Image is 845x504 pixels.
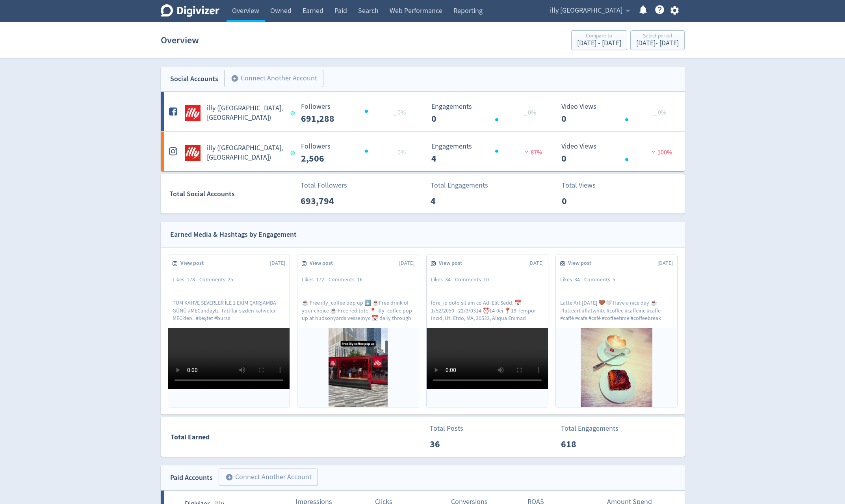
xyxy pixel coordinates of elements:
[431,194,476,208] p: 4
[310,259,337,267] span: View post
[185,145,201,161] img: illy (AU, NZ) undefined
[562,180,607,191] p: Total Views
[173,276,199,284] div: Likes
[168,255,290,407] a: View post[DATE]Likes178Comments25TÜM KAHVE SEVERLER İLE 1 EKİM ÇARŞAMBA GÜNÜ #MECandayız -Tatlıla...
[173,299,285,321] p: TÜM KAHVE SEVERLER İLE 1 EKİM ÇARŞAMBA GÜNÜ #MECandayız -Tatlılar sizden kahveler MEC’den.. #keşf...
[291,151,297,155] span: Data last synced: 1 Oct 2025, 12:01am (AEST)
[207,143,284,162] h5: illy ([GEOGRAPHIC_DATA], [GEOGRAPHIC_DATA])
[560,276,584,284] div: Likes
[297,103,415,124] svg: Followers ---
[455,276,493,284] div: Comments
[636,33,679,40] div: Select period
[439,259,466,267] span: View post
[624,7,631,14] span: expand_more
[650,149,672,156] span: 100%
[636,40,679,47] div: [DATE] - [DATE]
[316,276,324,283] span: 172
[302,299,414,321] p: ☕️ Free illy_coffee pop up ⬇️ ☕️Free drink of your choice ☕️ Free red tote 📍 illy_coffee pop up a...
[524,109,536,117] span: _ 0%
[547,4,632,17] button: illy [GEOGRAPHIC_DATA]
[291,111,297,115] span: Data last synced: 1 Oct 2025, 12:01am (AEST)
[654,109,666,117] span: _ 0%
[225,473,233,481] span: add_circle
[161,28,199,53] h1: Overview
[301,194,346,208] p: 693,794
[297,255,419,407] a: View post[DATE]Likes172Comments16☕️ Free illy_coffee pop up ⬇️ ☕️Free drink of your choice ☕️ Fre...
[613,276,615,283] span: 5
[297,143,415,164] svg: Followers ---
[561,437,606,451] p: 618
[657,259,673,267] span: [DATE]
[430,423,475,434] p: Total Posts
[224,70,323,87] button: Connect Another Account
[180,259,208,267] span: View post
[568,259,596,267] span: View post
[170,73,218,85] div: Social Accounts
[571,30,627,50] button: Compare to[DATE] - [DATE]
[431,299,544,321] p: lore_ip dolo sit am co Adi Elit Sedd. 📅 1/52/2050 - 22/3/0314 ⏰14-0ei 📍19 Tempor Incid, Utl Etdo,...
[550,4,622,17] span: illy [GEOGRAPHIC_DATA]
[228,276,233,283] span: 25
[577,40,621,47] div: [DATE] - [DATE]
[301,180,347,191] p: Total Followers
[557,103,676,124] svg: Video Views 0
[218,71,323,87] a: Connect Another Account
[445,276,451,283] span: 34
[399,259,414,267] span: [DATE]
[577,33,621,40] div: Compare to
[584,276,620,284] div: Comments
[170,229,297,240] div: Earned Media & Hashtags by Engagement
[393,149,406,156] span: _ 0%
[431,276,455,284] div: Likes
[170,472,213,484] div: Paid Accounts
[557,143,676,164] svg: Video Views 0
[528,259,544,267] span: [DATE]
[523,149,542,156] span: 87%
[431,180,488,191] p: Total Engagements
[161,132,685,171] a: illy (AU, NZ) undefinedilly ([GEOGRAPHIC_DATA], [GEOGRAPHIC_DATA]) Followers --- Followers 2,506 ...
[231,74,239,82] span: add_circle
[270,259,285,267] span: [DATE]
[430,437,475,451] p: 36
[207,104,284,123] h5: illy ([GEOGRAPHIC_DATA], [GEOGRAPHIC_DATA])
[560,299,673,321] p: Latte Art [DATE] 🤎🤍 Have a nice day ☕️ #latteart #flatwhite #coffee #caffeine #caffe #caffè #cafe...
[427,255,548,407] a: View post[DATE]Likes34Comments10lore_ip dolo sit am co Adi Elit Sedd. 📅 1/52/2050 - 22/3/0314 ⏰14...
[329,276,367,284] div: Comments
[161,431,423,443] div: Total Earned
[357,276,362,283] span: 16
[199,276,238,284] div: Comments
[574,276,580,283] span: 34
[561,423,618,434] p: Total Engagements
[556,255,677,407] a: View post[DATE]Likes34Comments5Latte Art [DATE] 🤎🤍 Have a nice day ☕️ #latteart #flatwhite #coffe...
[213,470,318,486] a: Connect Another Account
[161,417,685,457] a: Total EarnedTotal Posts36Total Engagements618
[219,469,318,486] button: Connect Another Account
[427,103,546,124] svg: Engagements 0
[427,143,546,164] svg: Engagements 4
[161,92,685,131] a: illy (AU, NZ) undefinedilly ([GEOGRAPHIC_DATA], [GEOGRAPHIC_DATA]) Followers --- Followers 691,28...
[302,276,329,284] div: Likes
[523,149,531,154] img: negative-performance.svg
[169,188,295,200] div: Total Social Accounts
[185,105,201,121] img: illy (AU, NZ) undefined
[630,30,685,50] button: Select period[DATE]- [DATE]
[650,149,657,154] img: negative-performance.svg
[393,109,406,117] span: _ 0%
[562,194,607,208] p: 0
[483,276,489,283] span: 10
[187,276,195,283] span: 178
